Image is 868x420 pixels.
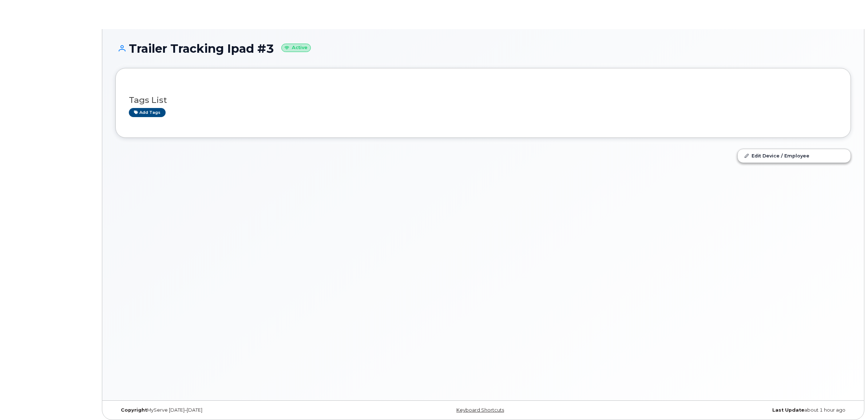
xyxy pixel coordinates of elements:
a: Add tags [129,108,166,117]
strong: Last Update [772,407,804,413]
a: Edit Device / Employee [738,149,851,162]
small: Active [281,44,311,52]
a: Keyboard Shortcuts [456,407,504,413]
div: MyServe [DATE]–[DATE] [115,407,361,413]
h1: Trailer Tracking Ipad #3 [115,42,851,55]
h3: Tags List [129,96,837,105]
strong: Copyright [121,407,147,413]
div: about 1 hour ago [606,407,851,413]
